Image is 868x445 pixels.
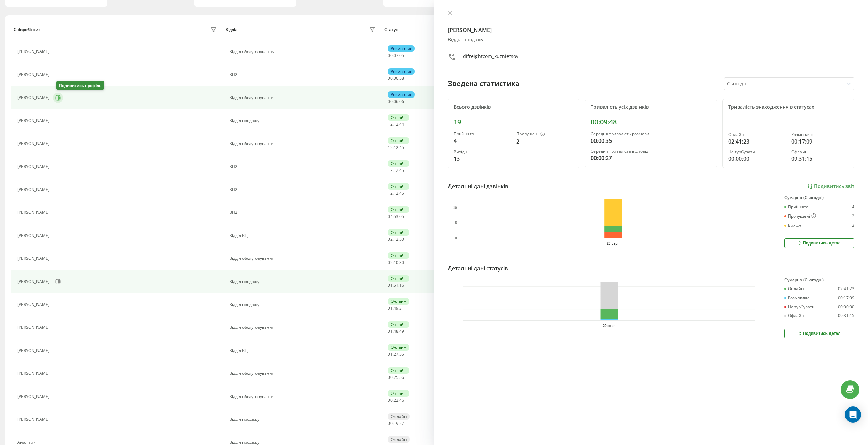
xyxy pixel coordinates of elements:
[388,351,393,357] span: 01
[399,213,404,219] span: 05
[399,236,404,242] span: 50
[388,214,404,219] div: : :
[838,296,854,300] div: 00:17:09
[394,328,398,334] span: 48
[454,137,511,145] div: 4
[791,137,849,146] div: 00:17:09
[229,233,378,238] div: Відділ КЦ
[399,282,404,288] span: 16
[448,37,855,43] div: Відділ продажу
[17,325,51,330] div: [PERSON_NAME]
[791,150,849,154] div: Офлайн
[399,328,404,334] span: 49
[591,154,711,162] div: 00:00:27
[229,371,378,376] div: Відділ обслуговування
[229,95,378,100] div: Відділ обслуговування
[388,344,409,351] div: Онлайн
[388,213,393,219] span: 04
[399,420,404,426] span: 27
[388,206,409,213] div: Онлайн
[229,187,378,192] div: ВП2
[455,236,457,240] text: 0
[394,305,398,311] span: 49
[399,305,404,311] span: 31
[399,374,404,380] span: 56
[388,76,404,81] div: : :
[784,238,854,248] button: Подивитись деталі
[784,286,804,291] div: Онлайн
[394,53,398,58] span: 07
[229,302,378,307] div: Відділ продажу
[394,167,398,173] span: 12
[784,329,854,338] button: Подивитись деталі
[229,417,378,422] div: Відділ продажу
[399,397,404,403] span: 46
[388,367,409,374] div: Онлайн
[728,132,785,137] div: Онлайн
[388,397,393,403] span: 00
[388,282,393,288] span: 01
[388,236,393,242] span: 02
[388,121,393,127] span: 12
[388,114,409,121] div: Онлайн
[388,168,404,173] div: : :
[838,313,854,318] div: 09:31:15
[388,306,404,311] div: : :
[399,259,404,265] span: 30
[728,104,849,110] div: Тривалість знаходження в статусах
[394,397,398,403] span: 22
[394,236,398,242] span: 12
[448,78,519,89] div: Зведена статистика
[394,121,398,127] span: 12
[838,305,854,309] div: 00:00:00
[845,406,861,423] div: Open Intercom Messenger
[17,95,51,100] div: [PERSON_NAME]
[394,75,398,81] span: 06
[448,264,508,272] div: Детальні дані статусів
[784,205,808,209] div: Прийнято
[388,191,404,196] div: : :
[454,150,511,154] div: Вихідні
[388,53,393,58] span: 00
[399,75,404,81] span: 58
[388,436,410,443] div: Офлайн
[453,206,457,210] text: 10
[229,394,378,399] div: Відділ обслуговування
[17,394,51,399] div: [PERSON_NAME]
[17,118,51,123] div: [PERSON_NAME]
[17,302,51,307] div: [PERSON_NAME]
[454,104,574,110] div: Всього дзвінків
[388,167,393,173] span: 12
[229,348,378,353] div: Відділ КЦ
[455,221,457,225] text: 5
[388,328,393,334] span: 01
[388,305,393,311] span: 01
[388,275,409,282] div: Онлайн
[14,27,41,32] div: Співробітник
[394,282,398,288] span: 51
[784,213,816,219] div: Пропущені
[784,313,804,318] div: Офлайн
[17,348,51,353] div: [PERSON_NAME]
[225,27,237,32] div: Відділ
[388,283,404,288] div: : :
[388,352,404,357] div: : :
[394,259,398,265] span: 10
[388,68,415,75] div: Розмовляє
[388,420,393,426] span: 00
[388,53,404,58] div: : :
[229,164,378,169] div: ВП2
[516,132,574,137] div: Пропущені
[394,351,398,357] span: 27
[516,137,574,146] div: 2
[388,259,393,265] span: 02
[852,205,854,209] div: 4
[388,99,404,104] div: : :
[229,440,378,445] div: Відділ продажу
[17,233,51,238] div: [PERSON_NAME]
[388,183,409,190] div: Онлайн
[728,154,785,163] div: 00:00:00
[17,371,51,376] div: [PERSON_NAME]
[399,53,404,58] span: 05
[17,279,51,284] div: [PERSON_NAME]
